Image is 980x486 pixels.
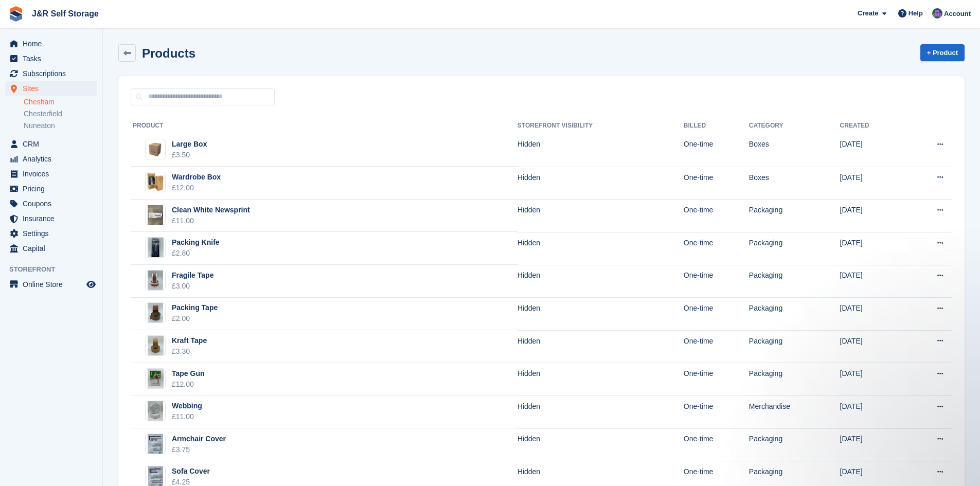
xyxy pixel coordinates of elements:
[5,277,97,292] a: menu
[131,118,518,134] th: Product
[840,118,905,134] th: Created
[5,81,97,96] a: menu
[518,134,684,167] td: Hidden
[840,200,905,232] td: [DATE]
[684,118,749,134] th: Billed
[932,8,942,19] img: Jordan Mahmood
[24,121,97,131] a: Nuneaton
[23,152,84,166] span: Analytics
[28,5,103,22] a: J&R Self Storage
[5,51,97,66] a: menu
[172,411,202,422] div: £11.00
[518,118,684,134] th: Storefront visibility
[148,237,164,258] img: Utility-Knife-1920w.webp
[684,167,749,200] td: One-time
[908,8,923,19] span: Help
[684,298,749,331] td: One-time
[5,66,97,81] a: menu
[148,401,163,421] img: Webbing.webp
[840,265,905,298] td: [DATE]
[23,37,84,51] span: Home
[85,278,97,291] a: Preview store
[172,237,220,248] div: Packing Knife
[749,265,840,298] td: Packaging
[172,335,207,346] div: Kraft Tape
[749,134,840,167] td: Boxes
[840,395,905,428] td: [DATE]
[518,200,684,232] td: Hidden
[840,167,905,200] td: [DATE]
[172,401,202,411] div: Webbing
[749,330,840,363] td: Packaging
[518,428,684,461] td: Hidden
[172,379,205,390] div: £12.00
[944,9,971,19] span: Account
[684,363,749,396] td: One-time
[172,346,207,357] div: £3.30
[684,428,749,461] td: One-time
[172,444,226,455] div: £3.75
[749,232,840,265] td: Packaging
[518,363,684,396] td: Hidden
[749,363,840,396] td: Packaging
[5,167,97,181] a: menu
[23,182,84,196] span: Pricing
[148,434,163,454] img: Armchair+Cover-1920w.webp
[684,232,749,265] td: One-time
[518,395,684,428] td: Hidden
[148,270,163,291] img: Fragile+Tape-1920w.webp
[5,196,97,211] a: menu
[840,363,905,396] td: [DATE]
[684,265,749,298] td: One-time
[518,167,684,200] td: Hidden
[9,264,102,275] span: Storefront
[518,330,684,363] td: Hidden
[5,182,97,196] a: menu
[23,167,84,181] span: Invoices
[172,368,205,379] div: Tape Gun
[749,395,840,428] td: Merchandise
[148,335,164,356] img: Kraft-Tape-1920w.webp
[23,226,84,241] span: Settings
[23,277,84,292] span: Online Store
[172,183,221,193] div: £12.00
[518,265,684,298] td: Hidden
[142,46,195,60] h2: Products
[172,172,221,183] div: Wardrobe Box
[5,137,97,151] a: menu
[172,215,250,226] div: £11.00
[5,152,97,166] a: menu
[146,142,165,157] img: Large%20carton.jpg
[8,6,24,22] img: stora-icon-8386f47178a22dfd0bd8f6a31ec36ba5ce8667c1dd55bd0f319d3a0aa187defe.svg
[684,395,749,428] td: One-time
[840,330,905,363] td: [DATE]
[684,330,749,363] td: One-time
[23,196,84,211] span: Coupons
[5,37,97,51] a: menu
[172,248,220,259] div: £2.80
[172,302,218,313] div: Packing Tape
[5,241,97,256] a: menu
[749,298,840,331] td: Packaging
[172,150,207,160] div: £3.50
[172,139,207,150] div: Large Box
[5,226,97,241] a: menu
[172,205,250,215] div: Clean White Newsprint
[840,232,905,265] td: [DATE]
[172,313,218,324] div: £2.00
[840,134,905,167] td: [DATE]
[172,270,213,281] div: Fragile Tape
[23,51,84,66] span: Tasks
[23,81,84,96] span: Sites
[840,428,905,461] td: [DATE]
[518,298,684,331] td: Hidden
[518,232,684,265] td: Hidden
[684,200,749,232] td: One-time
[146,172,165,192] img: wardrobe_box.jpg
[749,428,840,461] td: Packaging
[749,200,840,232] td: Packaging
[858,8,878,19] span: Create
[840,298,905,331] td: [DATE]
[172,466,210,477] div: Sofa Cover
[24,109,97,119] a: Chesterfield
